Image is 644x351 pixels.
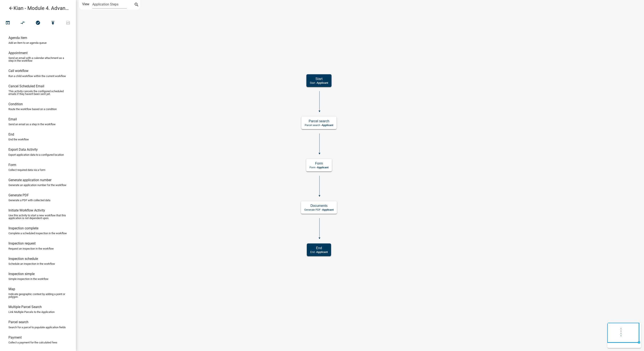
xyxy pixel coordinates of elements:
[316,251,328,254] span: Applicant
[8,36,27,40] h6: Agenda item
[3,3,69,13] a: Kian - Module 4. Advanced PDF Creation
[8,320,28,324] h6: Parcel search
[310,161,329,165] h5: Form
[317,81,328,84] span: Applicant
[133,2,140,8] button: search
[310,77,328,81] h5: Start
[8,232,67,235] p: Complete a scheduled inspection in the workflow
[310,251,328,254] p: End -
[8,90,67,95] p: This activity cancels the configured scheduled emails if they haven't been sent yet.
[8,241,36,245] h6: Inspection request
[305,119,333,123] h5: Parcel search
[304,204,334,208] h5: Documents
[8,108,57,110] p: Route the workflow based on a condition
[8,278,48,280] p: Simple inspection in the workflow
[8,123,56,126] p: Send an email as a step in the workflow
[0,19,76,29] div: Workflow actions
[20,20,25,26] i: compare_arrows
[322,208,334,211] span: Applicant
[8,57,67,62] p: Send an email with a calendar attachment as a step in the workflow
[45,19,60,28] button: Publish
[66,20,71,26] i: save
[8,199,50,202] p: Generate a PDF with collected data
[8,257,38,261] h6: Inspection schedule
[8,341,57,344] p: Collect a payment for the calculated fees
[0,19,15,28] button: Test Workflow
[15,19,30,28] button: Auto Layout
[8,293,67,298] p: Indicate geographic context by adding a point or polygon.
[305,124,333,127] p: Parcel search -
[310,166,329,169] p: Form -
[8,148,38,152] h6: Export Data Activity
[8,75,66,77] p: Run a child workflow within the current workflow
[8,169,45,171] p: Collect required data via a form
[8,132,14,136] h6: End
[322,124,333,127] span: Applicant
[8,247,54,250] p: Request an inspection in the workflow
[310,81,328,84] p: Start -
[317,166,329,169] span: Applicant
[8,102,23,106] h6: Condition
[8,51,28,55] h6: Appointment
[30,19,46,28] button: No problems
[60,19,76,28] button: Save
[8,226,38,230] h6: Inspection complete
[8,311,55,313] p: Link Multiple Parcels to the Application
[8,163,16,167] h6: Form
[8,262,55,265] p: Schedule an inspection in the workflow
[304,208,334,211] p: Generate PDF -
[50,20,55,26] i: publish
[8,335,22,339] h6: Payment
[8,208,45,212] h6: Initiate Workflow Activity
[8,305,42,309] h6: Multiple Parcel Search
[8,138,29,141] p: End the workflow
[8,272,35,276] h6: Inspection simple
[8,69,28,73] h6: Call workflow
[8,6,13,12] i: arrow_back
[8,193,29,197] h6: Generate PDF
[310,246,328,250] h5: End
[8,214,67,219] p: Use this activity to start a new workflow that this application is not dependent upon.
[8,117,17,121] h6: Email
[8,178,51,182] h6: Generate application number
[8,84,44,88] h6: Cancel Scheduled Email
[8,184,66,186] p: Generate an application number for the workflow
[8,41,47,44] p: Add an item to an agenda queue
[8,153,64,156] p: Export application data to a configured location
[35,20,40,26] i: check_circle
[8,287,15,291] h6: Map
[134,2,139,8] i: search
[8,326,66,329] p: Search for a parcel to populate application fields
[5,20,10,26] i: open_in_browser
